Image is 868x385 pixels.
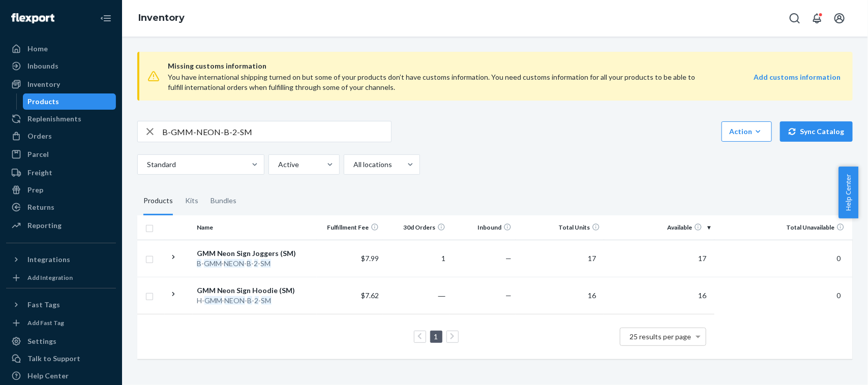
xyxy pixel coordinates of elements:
[168,60,841,72] span: Missing customs information
[383,277,449,314] td: ―
[754,72,841,92] a: Add customs information
[505,254,512,263] span: —
[6,272,116,284] a: Add Integration
[225,296,245,305] em: NEON
[193,215,317,240] th: Name
[505,291,512,300] span: —
[197,248,313,259] div: GMM Neon Sign Joggers (SM)
[352,159,353,170] input: All locations
[277,159,278,170] input: Active
[832,254,845,263] span: 0
[27,131,52,141] div: Orders
[27,168,52,178] div: Freight
[28,97,59,107] div: Products
[6,217,116,234] a: Reporting
[197,259,313,269] div: - - - - -
[27,61,58,71] div: Inbounds
[317,215,383,240] th: Fulfillment Fee
[450,215,516,240] th: Inbound
[23,93,116,110] a: Products
[211,187,236,215] div: Bundles
[27,318,64,327] div: Add Fast Tag
[204,296,222,305] em: GMM
[224,259,245,268] em: NEON
[6,165,116,181] a: Freight
[130,4,193,33] ol: breadcrumbs
[27,114,81,124] div: Replenishments
[630,332,692,341] span: 25 results per page
[261,259,271,268] em: SM
[204,259,222,268] em: GMM
[6,128,116,144] a: Orders
[138,12,185,23] a: Inventory
[197,296,313,306] div: H- - - - -
[829,8,850,28] button: Open account menu
[780,121,853,142] button: Sync Catalog
[383,240,449,277] td: 1
[6,199,116,215] a: Returns
[694,254,710,263] span: 17
[807,8,827,28] button: Open notifications
[6,350,116,367] a: Talk to Support
[722,121,772,142] button: Action
[714,215,853,240] th: Total Unavailable
[27,79,60,89] div: Inventory
[27,273,73,282] div: Add Integration
[255,296,259,305] em: 2
[694,291,710,300] span: 16
[27,371,69,381] div: Help Center
[27,336,56,346] div: Settings
[832,291,845,300] span: 0
[6,251,116,268] button: Integrations
[27,149,49,159] div: Parcel
[729,126,764,137] div: Action
[383,215,449,240] th: 30d Orders
[584,254,600,263] span: 17
[27,300,60,310] div: Fast Tags
[27,220,62,231] div: Reporting
[839,167,858,218] button: Help Center
[6,41,116,57] a: Home
[604,215,714,240] th: Available
[248,296,252,305] em: B
[6,76,116,92] a: Inventory
[27,354,80,364] div: Talk to Support
[261,296,272,305] em: SM
[11,13,54,23] img: Flexport logo
[27,254,70,265] div: Integrations
[143,187,173,215] div: Products
[197,259,201,268] em: B
[6,333,116,349] a: Settings
[6,368,116,384] a: Help Center
[247,259,252,268] em: B
[27,202,54,212] div: Returns
[516,215,604,240] th: Total Units
[168,72,706,92] div: You have international shipping turned on but some of your products don’t have customs informatio...
[6,182,116,198] a: Prep
[27,185,43,195] div: Prep
[6,317,116,329] a: Add Fast Tag
[361,254,379,263] span: $7.99
[254,259,258,268] em: 2
[785,8,805,28] button: Open Search Box
[146,159,147,170] input: Standard
[361,291,379,300] span: $7.62
[185,187,198,215] div: Kits
[27,44,48,54] div: Home
[6,146,116,163] a: Parcel
[754,73,841,81] strong: Add customs information
[584,291,600,300] span: 16
[96,8,116,28] button: Close Navigation
[432,332,440,341] a: Page 1 is your current page
[6,58,116,74] a: Inbounds
[6,297,116,313] button: Fast Tags
[6,111,116,127] a: Replenishments
[162,121,391,142] input: Search inventory by name or sku
[197,285,313,296] div: GMM Neon Sign Hoodie (SM)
